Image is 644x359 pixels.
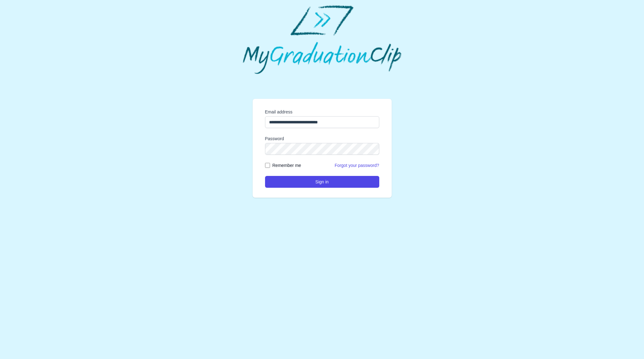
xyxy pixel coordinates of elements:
[272,162,301,168] label: Remember me
[243,5,401,74] img: MyGraduationClip
[335,163,379,168] a: Forgot your password?
[265,176,379,188] button: Sign in
[265,109,379,115] label: Email address
[265,136,379,142] label: Password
